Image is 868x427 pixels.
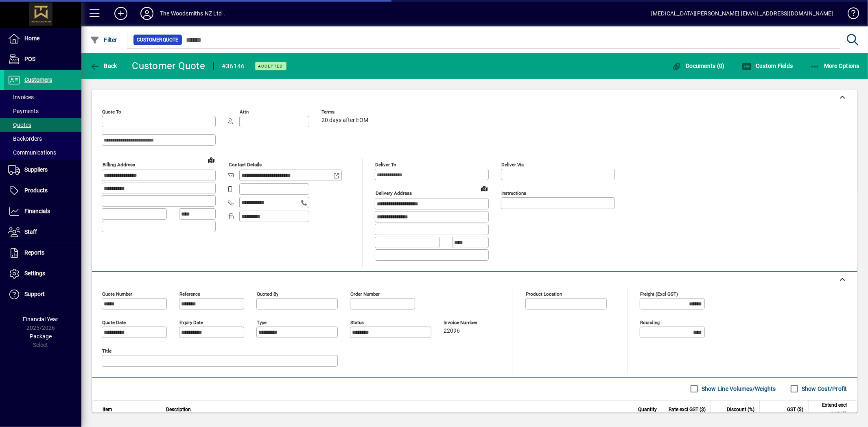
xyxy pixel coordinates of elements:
[137,36,179,44] span: Customer Quote
[4,28,81,49] a: Home
[4,90,81,104] a: Invoices
[640,319,660,325] mat-label: Rounding
[638,405,657,414] span: Quantity
[222,60,245,73] div: #36146
[166,405,191,414] span: Description
[4,146,81,159] a: Communications
[800,385,847,393] label: Show Cost/Profit
[526,291,562,296] mat-label: Product location
[4,222,81,242] a: Staff
[103,405,112,414] span: Item
[24,249,44,256] span: Reports
[102,319,126,325] mat-label: Quote date
[88,59,119,73] button: Back
[672,63,725,69] span: Documents (0)
[24,76,52,83] span: Customers
[813,401,847,418] span: Extend excl GST ($)
[102,109,121,115] mat-label: Quote To
[90,37,117,43] span: Filter
[670,59,727,73] button: Documents (0)
[134,6,160,21] button: Profile
[8,122,31,128] span: Quotes
[24,35,39,41] span: Home
[24,56,35,62] span: POS
[4,181,81,201] a: Products
[842,2,858,28] a: Knowledge Base
[88,33,119,47] button: Filter
[4,104,81,118] a: Payments
[90,63,117,69] span: Back
[24,229,37,235] span: Staff
[179,291,200,296] mat-label: Reference
[700,385,776,393] label: Show Line Volumes/Weights
[321,117,368,124] span: 20 days after EOM
[8,135,42,142] span: Backorders
[740,59,795,73] button: Custom Fields
[23,316,59,322] span: Financial Year
[4,132,81,146] a: Backorders
[444,328,460,334] span: 22096
[501,162,524,168] mat-label: Deliver via
[205,153,218,166] a: View on map
[24,291,45,297] span: Support
[350,319,364,325] mat-label: Status
[4,243,81,263] a: Reports
[321,109,370,115] span: Terms
[375,162,396,168] mat-label: Deliver To
[240,109,249,115] mat-label: Attn
[24,187,48,194] span: Products
[444,320,492,325] span: Invoice number
[4,201,81,222] a: Financials
[640,291,678,296] mat-label: Freight (excl GST)
[30,333,52,340] span: Package
[8,149,56,156] span: Communications
[258,63,283,69] span: ACCEPTED
[257,319,267,325] mat-label: Type
[350,291,380,296] mat-label: Order number
[8,94,34,100] span: Invoices
[8,108,39,114] span: Payments
[4,160,81,180] a: Suppliers
[4,118,81,132] a: Quotes
[102,348,112,353] mat-label: Title
[179,319,203,325] mat-label: Expiry date
[501,190,526,196] mat-label: Instructions
[160,7,225,20] div: The Woodsmiths NZ Ltd .
[102,291,132,296] mat-label: Quote number
[808,59,862,73] button: More Options
[108,6,134,21] button: Add
[81,59,126,73] app-page-header-button: Back
[669,405,706,414] span: Rate excl GST ($)
[24,208,50,214] span: Financials
[727,405,754,414] span: Discount (%)
[810,63,860,69] span: More Options
[132,59,206,72] div: Customer Quote
[4,284,81,305] a: Support
[787,405,803,414] span: GST ($)
[24,166,48,173] span: Suppliers
[651,7,833,20] div: [MEDICAL_DATA][PERSON_NAME] [EMAIL_ADDRESS][DOMAIN_NAME]
[257,291,278,296] mat-label: Quoted by
[24,270,45,277] span: Settings
[478,182,491,195] a: View on map
[742,63,793,69] span: Custom Fields
[4,49,81,70] a: POS
[4,264,81,284] a: Settings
